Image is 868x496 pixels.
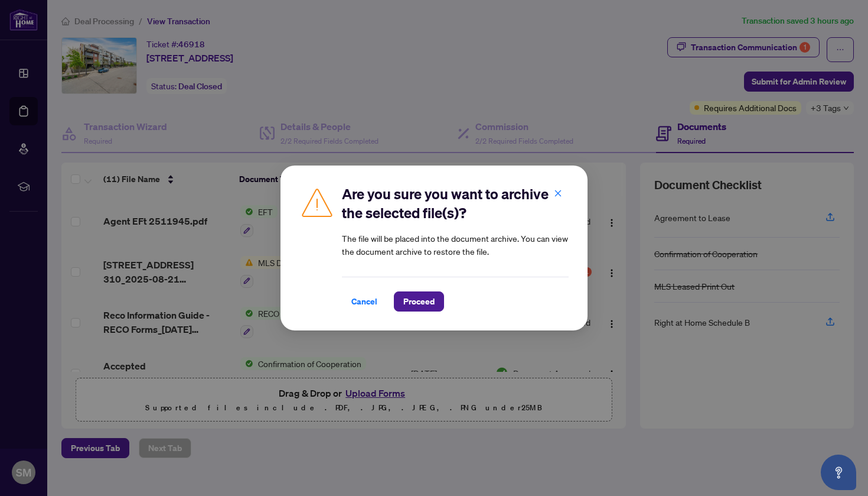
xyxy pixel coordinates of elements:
span: close [554,189,562,197]
button: Cancel [342,291,387,312]
article: The file will be placed into the document archive. You can view the document archive to restore t... [342,232,569,258]
button: Proceed [394,291,444,312]
h2: Are you sure you want to archive the selected file(s)? [342,184,569,222]
img: Caution Icon [299,184,335,220]
button: Open asap [821,455,856,490]
span: Cancel [351,292,377,311]
span: Proceed [403,292,435,311]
